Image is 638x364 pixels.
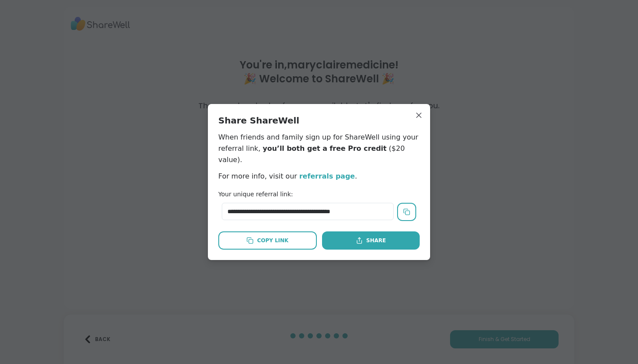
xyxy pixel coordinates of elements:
[247,237,288,244] div: Copy Link
[218,171,420,182] p: For more info, visit our .
[263,144,387,153] span: you’ll both get a free Pro credit
[356,237,386,244] div: Share
[218,114,420,127] h2: Share ShareWell
[218,132,420,166] p: When friends and family sign up for ShareWell using your referral link, ($20 value).
[322,231,420,250] button: Share
[218,191,293,198] label: Your unique referral link:
[299,172,355,180] a: referrals page
[218,231,317,250] button: Copy Link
